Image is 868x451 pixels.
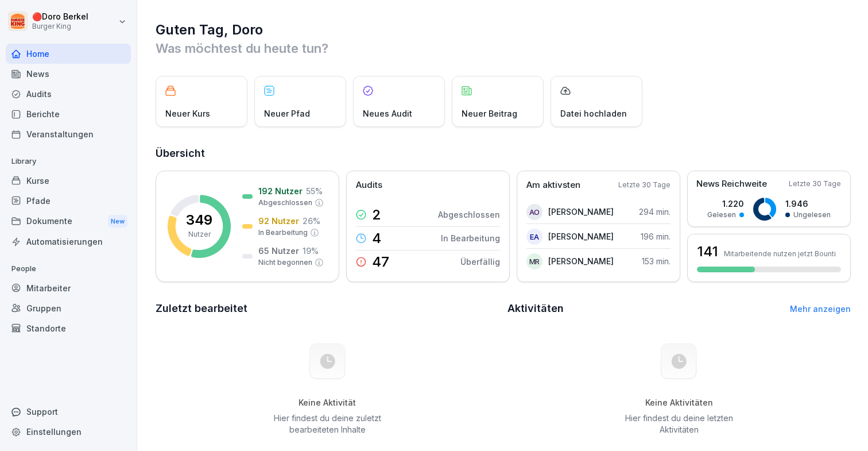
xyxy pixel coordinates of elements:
[269,413,385,435] p: Hier findest du deine zuletzt bearbeiteten Inhalte
[707,210,736,220] p: Gelesen
[441,232,500,244] p: In Bearbeitung
[258,215,299,227] p: 92 Nutzer
[372,208,381,222] p: 2
[156,300,499,317] h2: Zuletzt bearbeitet
[707,198,744,210] p: 1.220
[188,229,211,240] p: Nutzer
[258,185,303,197] p: 192 Nutzer
[303,245,319,257] p: 19 %
[789,179,841,189] p: Letzte 30 Tage
[6,191,131,211] a: Pfade
[548,230,614,242] p: [PERSON_NAME]
[156,39,851,57] p: Was möchtest du heute tun?
[306,185,323,197] p: 55 %
[460,256,500,268] p: Überfällig
[621,413,737,435] p: Hier findest du deine letzten Aktivitäten
[462,107,517,120] p: Neuer Beitrag
[6,278,131,298] a: Mitarbeiter
[32,12,88,22] p: 🔴 Doro Berkel
[526,204,542,220] div: AO
[6,211,131,232] div: Dokumente
[6,64,131,84] a: News
[642,255,671,267] p: 153 min.
[258,245,299,257] p: 65 Nutzer
[6,124,131,144] a: Veranstaltungen
[303,215,320,227] p: 26 %
[621,398,737,408] h5: Keine Aktivitäten
[6,171,131,191] a: Kurse
[372,255,389,269] p: 47
[641,230,671,242] p: 196 min.
[356,179,382,192] p: Audits
[526,229,542,245] div: EA
[258,257,312,268] p: Nicht begonnen
[6,104,131,124] a: Berichte
[793,210,831,220] p: Ungelesen
[6,232,131,252] a: Automatisierungen
[560,107,627,120] p: Datei hochladen
[790,304,851,314] a: Mehr anzeigen
[785,198,831,210] p: 1.946
[6,422,131,442] a: Einstellungen
[6,84,131,104] a: Audits
[618,180,671,190] p: Letzte 30 Tage
[6,44,131,64] a: Home
[6,298,131,318] a: Gruppen
[6,260,131,278] p: People
[526,179,580,192] p: Am aktivsten
[639,206,671,218] p: 294 min.
[108,215,127,228] div: New
[6,402,131,422] div: Support
[6,152,131,171] p: Library
[156,21,851,39] h1: Guten Tag, Doro
[269,398,385,408] h5: Keine Aktivität
[438,209,500,221] p: Abgeschlossen
[6,318,131,338] a: Standorte
[6,211,131,232] a: DokumenteNew
[526,253,542,269] div: MR
[258,198,312,208] p: Abgeschlossen
[186,213,212,227] p: 349
[724,249,836,258] p: Mitarbeitende nutzen jetzt Bounti
[696,178,767,191] p: News Reichweite
[372,232,381,245] p: 4
[165,107,210,120] p: Neuer Kurs
[264,107,310,120] p: Neuer Pfad
[32,22,88,30] p: Burger King
[548,206,614,218] p: [PERSON_NAME]
[548,255,614,267] p: [PERSON_NAME]
[507,300,564,317] h2: Aktivitäten
[697,242,718,261] h3: 141
[363,107,412,120] p: Neues Audit
[258,228,308,238] p: In Bearbeitung
[156,145,851,161] h2: Übersicht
